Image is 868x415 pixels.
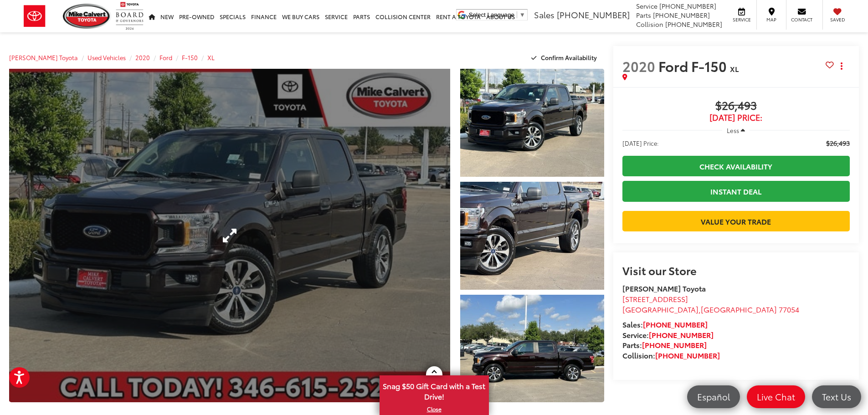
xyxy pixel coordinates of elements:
span: Confirm Availability [541,53,597,61]
span: 2020 [622,56,655,76]
span: Saved [827,16,847,23]
a: XL [207,53,215,61]
span: Map [761,16,781,23]
strong: Parts: [622,339,707,350]
span: $26,493 [622,99,850,113]
span: [GEOGRAPHIC_DATA] [622,304,699,314]
span: [PHONE_NUMBER] [653,10,710,20]
a: Instant Deal [622,181,850,201]
button: Actions [834,58,850,74]
span: [PHONE_NUMBER] [659,1,716,10]
a: [PHONE_NUMBER] [643,319,708,329]
a: [PERSON_NAME] Toyota [9,53,78,61]
span: Contact [791,16,812,23]
h2: Visit our Store [622,264,850,276]
a: Text Us [812,385,861,408]
span: [DATE] Price: [622,138,659,148]
a: Expand Photo 2 [460,182,604,290]
span: Sales [534,9,555,20]
a: Value Your Trade [622,211,850,231]
span: 77054 [779,304,799,314]
span: [PHONE_NUMBER] [665,20,722,29]
span: $26,493 [826,138,850,148]
span: [PHONE_NUMBER] [557,9,630,20]
img: Mike Calvert Toyota [63,4,111,29]
span: dropdown dots [841,62,842,70]
span: Snag $50 Gift Card with a Test Drive! [380,376,488,404]
strong: [PERSON_NAME] Toyota [622,283,706,293]
span: Ford F-150 [658,56,730,76]
img: 2020 Ford F-150 XL [458,293,605,404]
span: Text Us [817,391,856,402]
strong: Collision: [622,350,720,360]
span: Service [731,16,752,23]
a: Used Vehicles [87,53,126,61]
span: Collision [636,20,663,29]
span: Español [693,391,734,402]
a: [STREET_ADDRESS] [GEOGRAPHIC_DATA],[GEOGRAPHIC_DATA] 77054 [622,293,799,314]
a: [PHONE_NUMBER] [649,329,714,340]
a: [PHONE_NUMBER] [642,339,707,350]
a: Live Chat [747,385,805,408]
button: Less [722,122,750,138]
span: Less [727,126,739,134]
span: XL [730,63,739,74]
span: ▼ [519,11,525,18]
a: [PHONE_NUMBER] [655,350,720,360]
strong: Sales: [622,319,708,329]
span: , [622,304,799,314]
a: Check Availability [622,156,850,176]
span: [DATE] Price: [622,113,850,122]
a: 2020 [135,53,150,61]
a: F-150 [182,53,198,61]
span: [GEOGRAPHIC_DATA] [701,304,777,314]
span: Parts [636,10,651,20]
span: Live Chat [752,391,800,402]
a: Ford [159,53,172,61]
img: 2020 Ford F-150 XL [458,67,605,178]
span: [STREET_ADDRESS] [622,293,688,304]
span: Service [636,1,657,10]
a: Expand Photo 1 [460,69,604,177]
a: Expand Photo 0 [9,69,450,402]
a: Expand Photo 3 [460,295,604,403]
strong: Service: [622,329,714,340]
a: Español [687,385,740,408]
img: 2020 Ford F-150 XL [458,180,605,291]
button: Confirm Availability [526,50,604,66]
